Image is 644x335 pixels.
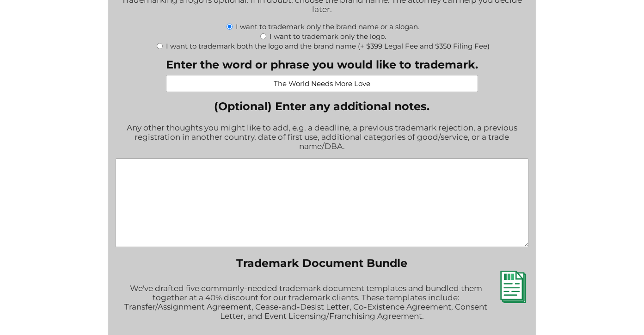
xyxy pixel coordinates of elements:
label: I want to trademark only the brand name or a slogan. [236,22,419,31]
legend: Trademark Document Bundle [236,256,407,270]
input: Examples: Apple, Macbook, Think Different, etc. [166,75,478,92]
img: Trademark Document Bundle [497,271,529,303]
div: Any other thoughts you might like to add, e.g. a deadline, a previous trademark rejection, a prev... [115,117,529,158]
label: Enter the word or phrase you would like to trademark. [166,58,478,71]
label: I want to trademark both the logo and the brand name (+ $399 Legal Fee and $350 Filing Fee) [166,42,490,50]
label: I want to trademark only the logo. [270,32,386,41]
label: (Optional) Enter any additional notes. [115,99,529,113]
